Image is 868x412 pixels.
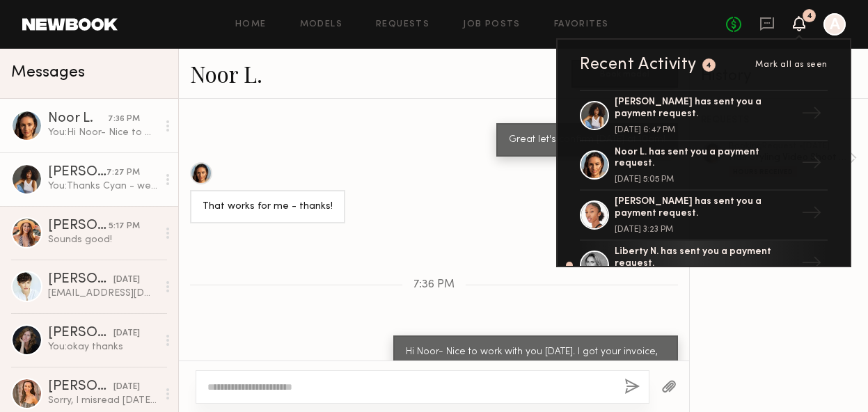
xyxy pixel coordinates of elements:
a: Requests [376,20,429,29]
a: Liberty N. has sent you a payment request.→ [580,241,828,291]
a: [PERSON_NAME] has sent you a payment request.[DATE] 3:23 PM→ [580,191,828,241]
a: Job Posts [463,20,521,29]
div: 7:36 PM [108,113,140,126]
a: [PERSON_NAME] has sent you a payment request.[DATE] 6:47 PM→ [580,90,828,141]
div: [PERSON_NAME] has sent you a payment request. [615,196,796,220]
div: → [796,147,828,183]
a: A [823,13,846,35]
div: Noor L. [48,112,108,126]
a: Models [300,20,342,29]
div: [DATE] [113,274,140,287]
span: Messages [11,65,85,81]
a: Favorites [554,20,609,29]
div: [PERSON_NAME] [48,326,113,340]
div: → [796,197,828,233]
div: [PERSON_NAME] [48,166,106,180]
div: [DATE] [113,381,140,394]
div: 5:17 PM [109,220,140,233]
div: [PERSON_NAME] [48,273,113,287]
div: → [796,97,828,134]
div: [DATE] 3:23 PM [615,225,796,234]
span: 7:36 PM [413,279,455,291]
div: [DATE] [113,327,140,340]
div: [DATE] 6:47 PM [615,126,796,134]
div: You: Hi Noor- Nice to work with you [DATE]. I got your invoice, unfortunately we don't reimburse ... [48,126,157,139]
div: Sounds good! [48,233,157,246]
div: 4 [706,62,712,70]
div: Great let's confirm [DATE] at 10am! [509,132,665,148]
a: Noor L. [190,58,262,88]
div: Hi Noor- Nice to work with you [DATE]. I got your invoice, unfortunately we don't reimburse for p... [406,344,665,393]
div: 4 [807,13,812,20]
div: [DATE] 5:05 PM [615,175,796,184]
div: Recent Activity [580,56,697,73]
div: [PERSON_NAME] has sent you a payment request. [615,97,796,120]
div: → [796,247,828,283]
div: Noor L. has sent you a payment request. [615,147,796,171]
div: Sorry, I misread [DATE] for [DATE]. Never mind, I confirmed 😊. Thank you. [48,394,157,407]
div: Liberty N. has sent you a payment request. [615,246,796,270]
div: 7:27 PM [106,166,140,180]
a: Noor L. has sent you a payment request.[DATE] 5:05 PM→ [580,141,828,191]
div: You: Thanks Cyan - we are very excited to work with you in the future. Thanks for your patience [... [48,180,157,193]
span: Mark all as seen [755,61,828,69]
a: Home [235,20,267,29]
div: That works for me - thanks! [203,199,333,215]
div: [EMAIL_ADDRESS][DOMAIN_NAME] [48,287,157,300]
div: You: okay thanks [48,340,157,354]
div: [PERSON_NAME] [48,380,113,394]
div: [PERSON_NAME] [48,219,109,233]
